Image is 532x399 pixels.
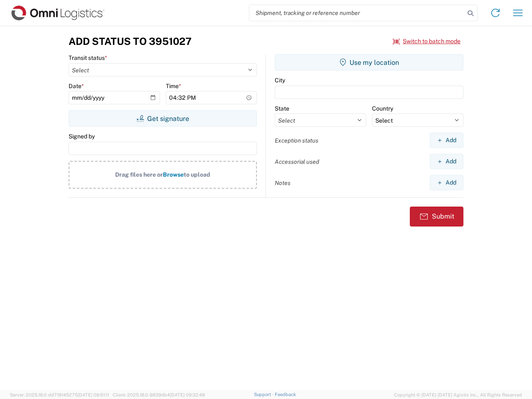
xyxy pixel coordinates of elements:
[69,35,192,47] h3: Add Status to 3951027
[393,34,461,48] button: Switch to batch mode
[115,171,163,178] span: Drag files here or
[254,392,275,397] a: Support
[69,133,95,140] label: Signed by
[430,154,463,169] button: Add
[275,158,319,165] label: Accessorial used
[78,392,109,397] span: [DATE] 09:51:11
[275,179,291,187] label: Notes
[69,82,84,90] label: Date
[10,392,109,397] span: Server: 2025.18.0-dd719145275
[394,391,522,399] span: Copyright © [DATE]-[DATE] Agistix Inc., All Rights Reserved
[430,175,463,190] button: Add
[113,392,205,397] span: Client: 2025.18.0-9839db4
[372,105,393,112] label: Country
[69,54,107,62] label: Transit status
[163,171,184,178] span: Browse
[410,207,463,227] button: Submit
[166,82,181,90] label: Time
[275,137,318,144] label: Exception status
[430,133,463,148] button: Add
[275,76,285,84] label: City
[184,171,210,178] span: to upload
[69,110,257,127] button: Get signature
[249,5,465,21] input: Shipment, tracking or reference number
[275,392,296,397] a: Feedback
[275,105,289,112] label: State
[170,392,205,397] span: [DATE] 09:32:48
[275,54,463,71] button: Use my location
